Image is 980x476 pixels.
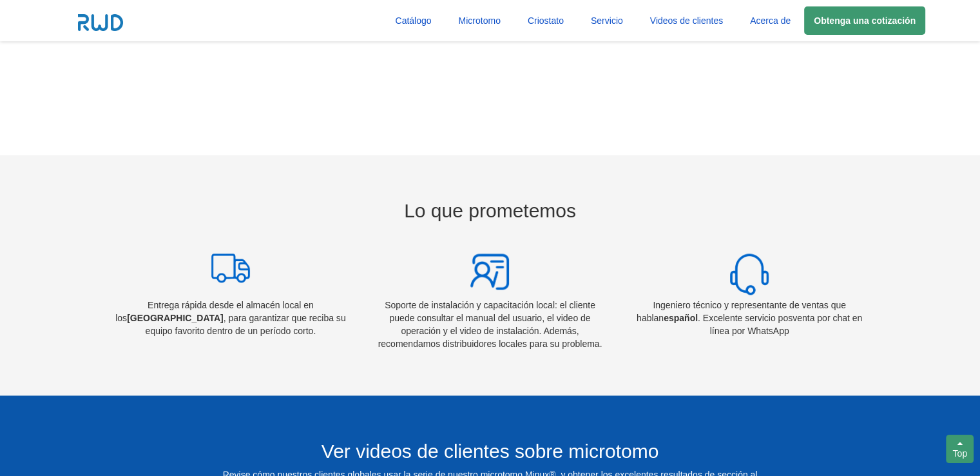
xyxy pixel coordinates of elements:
[804,6,925,35] a: Obtenga una cotización
[633,299,867,337] p: Ingeniero técnico y representante de ventas que hablan . Excelente servicio posventa por chat en ...
[127,313,224,323] b: [GEOGRAPHIC_DATA]
[97,200,883,221] h2: Lo que prometemos
[946,435,974,463] div: Top
[664,313,698,323] b: español
[114,299,348,337] p: Entrega rápida desde el almacén local en los , para garantizar que reciba su equipo favorito dent...
[97,441,883,462] h2: Ver videos de clientes sobre microtomo
[373,299,607,350] p: Soporte de instalación y capacitación local: el cliente puede consultar el manual del usuario, el...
